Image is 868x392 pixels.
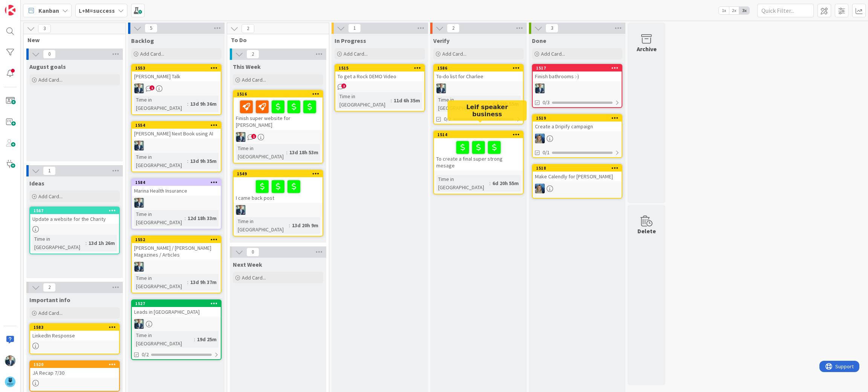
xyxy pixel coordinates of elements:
[542,99,550,106] span: 0/3
[241,24,254,33] span: 2
[34,362,119,367] div: 1520
[541,50,565,57] span: Add Card...
[29,63,66,70] span: August goals
[135,180,221,185] div: 1584
[533,115,622,131] div: 1519Create a Dripify campaign
[132,65,221,81] div: 1553[PERSON_NAME] Talk
[729,7,739,14] span: 2x
[233,261,262,268] span: Next Week
[43,50,56,59] span: 0
[451,103,524,117] h5: Leif speaker business
[533,165,622,181] div: 1518Make Calendly for [PERSON_NAME]
[131,64,222,115] a: 1553[PERSON_NAME] TalkLBTime in [GEOGRAPHIC_DATA]:13d 9h 36m
[43,166,56,175] span: 1
[132,71,221,81] div: [PERSON_NAME] Talk
[637,44,657,53] div: Archive
[142,351,149,359] span: 0/2
[392,96,422,105] div: 11d 6h 35m
[131,121,222,172] a: 1554[PERSON_NAME] Next Book using AILBTime in [GEOGRAPHIC_DATA]:13d 9h 35m
[442,50,466,57] span: Add Card...
[339,65,424,71] div: 1515
[187,157,188,165] span: :
[533,122,622,131] div: Create a Dripify campaign
[348,24,361,33] span: 1
[491,179,521,187] div: 6d 20h 55m
[237,171,322,176] div: 1549
[335,65,424,81] div: 1515To get a Rock DEMO Video
[131,299,222,360] a: 1527Leads in [GEOGRAPHIC_DATA]LBTime in [GEOGRAPHIC_DATA]:19d 25m0/2
[233,63,261,70] span: This Week
[234,132,322,142] div: LB
[132,122,221,138] div: 1554[PERSON_NAME] Next Book using AI
[434,71,523,81] div: To-do list for Charlee
[30,324,119,331] div: 1583
[242,76,266,83] span: Add Card...
[131,178,222,229] a: 1584Marina Health InsuranceLBTime in [GEOGRAPHIC_DATA]:12d 18h 33m
[437,132,523,137] div: 1514
[30,361,119,368] div: 1520
[237,91,322,97] div: 1516
[132,262,221,272] div: LB
[132,307,221,317] div: Leads in [GEOGRAPHIC_DATA]
[251,134,256,139] span: 1
[38,193,63,200] span: Add Card...
[135,301,221,306] div: 1527
[491,100,521,108] div: 6d 20h 55m
[134,274,187,290] div: Time in [GEOGRAPHIC_DATA]
[535,84,545,93] img: LB
[30,324,119,340] div: 1583LinkedIn Response
[132,141,221,150] div: LB
[447,24,460,33] span: 2
[533,115,622,122] div: 1519
[433,131,524,194] a: 1514To create a final super strong mesageTime in [GEOGRAPHIC_DATA]:6d 20h 55m
[533,65,622,71] div: 1517
[532,114,622,158] a: 1519Create a Dripify campaignMA0/1
[29,360,120,392] a: 1520JA Recap 7/30
[30,207,119,224] div: 1567Update a website for the Charity
[546,24,558,33] span: 3
[532,164,622,199] a: 1518Make Calendly for [PERSON_NAME]MA
[134,319,144,329] img: LB
[132,122,221,129] div: 1554
[132,65,221,71] div: 1553
[234,97,322,130] div: Finish super website for [PERSON_NAME]
[16,1,34,10] span: Support
[38,24,51,33] span: 3
[341,84,346,88] span: 2
[236,205,246,215] img: LB
[29,207,120,254] a: 1567Update a website for the CharityTime in [GEOGRAPHIC_DATA]:13d 1h 26m
[134,262,144,272] img: LB
[436,175,489,191] div: Time in [GEOGRAPHIC_DATA]
[185,214,186,222] span: :
[86,239,87,247] span: :
[5,5,15,15] img: Visit kanbanzone.com
[195,335,219,343] div: 19d 25m
[532,64,622,108] a: 1517Finish bathrooms :-)LB0/3
[335,65,424,71] div: 1515
[30,207,119,214] div: 1567
[132,179,221,196] div: 1584Marina Health Insurance
[32,235,86,251] div: Time in [GEOGRAPHIC_DATA]
[188,157,219,165] div: 13d 9h 35m
[236,144,286,161] div: Time in [GEOGRAPHIC_DATA]
[246,50,259,59] span: 2
[188,100,219,108] div: 13d 9h 36m
[434,65,523,71] div: 1586
[132,198,221,208] div: LB
[234,91,322,97] div: 1516
[30,331,119,340] div: LinkedIn Response
[30,214,119,224] div: Update a website for the Charity
[236,132,246,142] img: LB
[335,71,424,81] div: To get a Rock DEMO Video
[132,243,221,260] div: [PERSON_NAME] / [PERSON_NAME] Magazines / Articles
[533,172,622,181] div: Make Calendly for [PERSON_NAME]
[187,100,188,108] span: :
[134,153,187,169] div: Time in [GEOGRAPHIC_DATA]
[131,37,154,44] span: Backlog
[536,65,622,71] div: 1517
[132,319,221,329] div: LB
[132,236,221,260] div: 1552[PERSON_NAME] / [PERSON_NAME] Magazines / Articles
[186,214,219,222] div: 12d 18h 33m
[536,166,622,171] div: 1518
[739,7,749,14] span: 3x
